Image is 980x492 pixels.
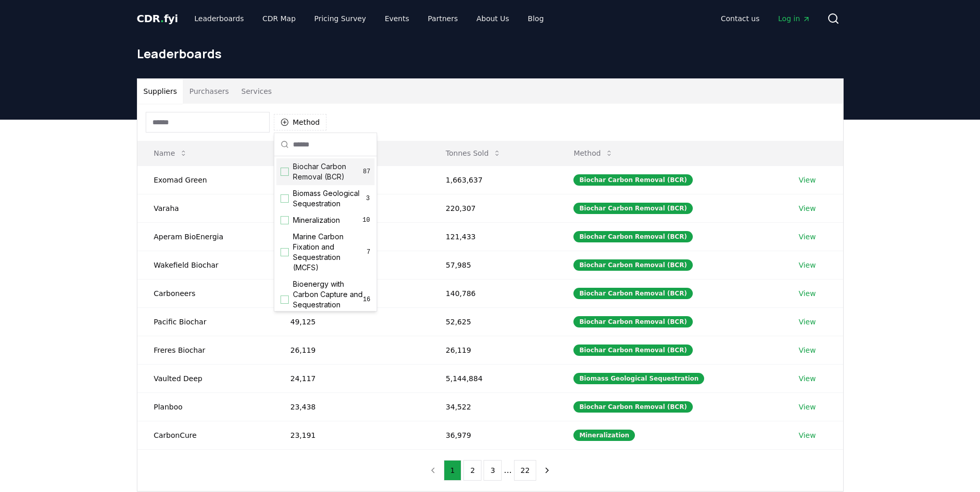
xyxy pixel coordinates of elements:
[799,430,816,440] a: View
[293,188,365,209] span: Biomass Geological Sequestration
[573,203,692,214] div: Biochar Carbon Removal (BCR)
[799,288,816,299] a: View
[799,232,816,242] a: View
[463,460,481,481] button: 2
[429,194,557,222] td: 220,307
[274,307,429,336] td: 49,125
[137,166,274,194] td: Exomad Green
[573,231,692,242] div: Biochar Carbon Removal (BCR)
[274,114,327,130] button: Method
[573,259,692,271] div: Biochar Carbon Removal (BCR)
[137,194,274,222] td: Varaha
[468,9,517,28] a: About Us
[186,9,552,28] nav: Main
[137,251,274,279] td: Wakefield Biochar
[293,232,367,273] span: Marine Carbon Fixation and Sequestration (MCFS)
[274,392,429,421] td: 23,438
[799,203,816,214] a: View
[573,345,692,356] div: Biochar Carbon Removal (BCR)
[137,279,274,307] td: Carboneers
[429,336,557,364] td: 26,119
[254,9,304,28] a: CDR Map
[160,12,164,25] span: .
[377,9,417,28] a: Events
[235,79,278,104] button: Services
[293,215,340,225] span: Mineralization
[429,222,557,251] td: 121,433
[573,174,692,186] div: Biochar Carbon Removal (BCR)
[429,421,557,449] td: 36,979
[573,373,704,384] div: Biomass Geological Sequestration
[429,307,557,336] td: 52,625
[799,175,816,185] a: View
[799,402,816,412] a: View
[293,279,363,320] span: Bioenergy with Carbon Capture and Sequestration (BECCS)
[274,336,429,364] td: 26,119
[365,194,370,203] span: 3
[799,345,816,355] a: View
[137,336,274,364] td: Freres Biochar
[573,430,635,441] div: Mineralization
[137,421,274,449] td: CarbonCure
[444,460,462,481] button: 1
[770,9,818,28] a: Log in
[367,248,370,256] span: 7
[429,279,557,307] td: 140,786
[504,464,511,477] li: ...
[799,260,816,270] a: View
[520,9,552,28] a: Blog
[363,296,370,304] span: 16
[146,143,196,163] button: Name
[137,12,178,25] span: CDR fyi
[137,11,178,26] a: CDR.fyi
[137,222,274,251] td: Aperam BioEnergia
[419,9,466,28] a: Partners
[186,9,252,28] a: Leaderboards
[137,392,274,421] td: Planboo
[362,216,370,224] span: 10
[438,143,509,163] button: Tonnes Sold
[799,373,816,384] a: View
[137,307,274,336] td: Pacific Biochar
[429,364,557,392] td: 5,144,884
[363,168,370,176] span: 87
[293,161,363,182] span: Biochar Carbon Removal (BCR)
[429,251,557,279] td: 57,985
[429,166,557,194] td: 1,663,637
[137,364,274,392] td: Vaulted Deep
[137,79,183,104] button: Suppliers
[306,9,374,28] a: Pricing Survey
[573,401,692,413] div: Biochar Carbon Removal (BCR)
[712,9,818,28] nav: Main
[565,143,621,163] button: Method
[799,317,816,327] a: View
[538,460,556,481] button: next page
[778,13,810,24] span: Log in
[712,9,768,28] a: Contact us
[573,288,692,299] div: Biochar Carbon Removal (BCR)
[137,45,844,62] h1: Leaderboards
[274,421,429,449] td: 23,191
[183,79,235,104] button: Purchasers
[573,316,692,327] div: Biochar Carbon Removal (BCR)
[484,460,502,481] button: 3
[429,392,557,421] td: 34,522
[274,364,429,392] td: 24,117
[514,460,537,481] button: 22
